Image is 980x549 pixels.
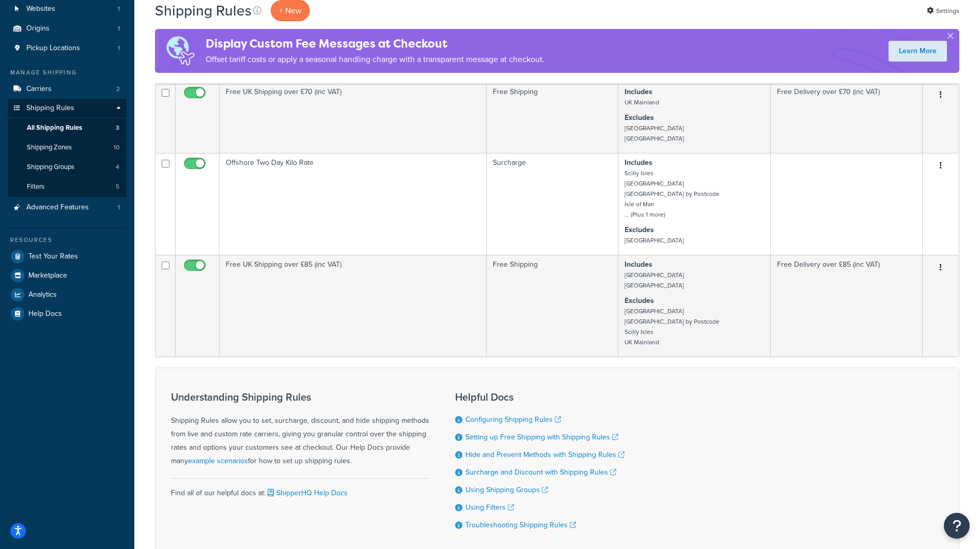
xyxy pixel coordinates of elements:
a: Origins 1 [8,19,127,38]
td: Surcharge [487,153,619,255]
li: Shipping Zones [8,138,127,157]
li: Carriers [8,80,127,99]
p: Offset tariff costs or apply a seasonal handling charge with a transparent message at checkout. [206,52,545,67]
li: Filters [8,177,127,196]
small: Scilly Isles [GEOGRAPHIC_DATA] [GEOGRAPHIC_DATA] by Postcode Isle of Man ... (Plus 1 more) [625,169,720,219]
span: Websites [26,5,55,13]
li: Pickup Locations [8,39,127,58]
a: Surcharge and Discount with Shipping Rules [465,467,616,478]
div: Shipping Rules allow you to set, surcharge, discount, and hide shipping methods from live and cus... [171,391,429,468]
div: Find all of our helpful docs at: [171,478,429,500]
a: Shipping Groups 4 [8,158,127,177]
strong: Excludes [625,295,654,306]
td: Free Delivery over £70 (inc VAT) [771,82,923,153]
li: Shipping Groups [8,158,127,177]
td: Free Shipping [487,255,619,357]
a: Test Your Rates [8,247,127,266]
a: Filters 5 [8,177,127,196]
span: All Shipping Rules [27,124,82,132]
td: Free UK Shipping over £70 (inc VAT) [220,82,487,153]
span: 10 [114,143,119,152]
span: Advanced Features [26,203,89,212]
a: example scenarios [188,455,248,466]
strong: Includes [625,86,652,97]
span: Origins [26,24,50,33]
span: 5 [116,182,119,191]
span: Carriers [26,85,52,94]
span: Shipping Rules [26,104,74,113]
a: Pickup Locations 1 [8,39,127,58]
h3: Helpful Docs [455,391,625,403]
a: Advanced Features 1 [8,198,127,217]
a: Configuring Shipping Rules [465,414,561,425]
td: Free Shipping [487,82,619,153]
a: Using Filters [465,502,514,513]
div: Resources [8,236,127,245]
a: Marketplace [8,266,127,285]
td: Offshore Two Day Kilo Rate [220,153,487,255]
a: All Shipping Rules 3 [8,118,127,138]
a: Troubleshooting Shipping Rules [465,520,576,530]
li: Shipping Rules [8,99,127,197]
td: Free UK Shipping over £85 (inc VAT) [220,255,487,357]
span: 1 [118,203,120,212]
span: Analytics [28,291,57,299]
span: Shipping Zones [27,143,72,152]
span: 4 [116,163,119,172]
a: Using Shipping Groups [465,484,548,495]
a: Help Docs [8,304,127,323]
a: Shipping Zones 10 [8,138,127,157]
span: Marketplace [28,271,67,280]
strong: Includes [625,259,652,270]
a: ShipperHQ Help Docs [266,487,348,498]
small: [GEOGRAPHIC_DATA] [625,236,684,245]
span: 1 [118,24,120,33]
span: 2 [116,85,120,94]
small: [GEOGRAPHIC_DATA] [GEOGRAPHIC_DATA] [625,270,684,290]
span: Test Your Rates [28,252,78,261]
a: Hide and Prevent Methods with Shipping Rules [465,449,625,460]
span: Shipping Groups [27,163,74,172]
strong: Excludes [625,224,654,235]
small: [GEOGRAPHIC_DATA] [GEOGRAPHIC_DATA] [625,124,684,143]
a: Learn More [889,41,947,62]
span: Help Docs [28,310,62,318]
h4: Display Custom Fee Messages at Checkout [206,35,545,52]
strong: Includes [625,157,652,168]
a: Shipping Rules [8,99,127,118]
img: duties-banner-06bc72dcb5fe05cb3f9472aba00be2ae8eb53ab6f0d8bb03d382ba314ac3c341.png [155,29,206,73]
span: Pickup Locations [26,44,80,53]
small: UK Mainland [625,98,659,107]
li: All Shipping Rules [8,118,127,138]
div: Manage Shipping [8,68,127,77]
a: Setting up Free Shipping with Shipping Rules [465,432,618,443]
span: Filters [27,182,44,191]
a: Carriers 2 [8,80,127,99]
h1: Shipping Rules [155,1,252,21]
h3: Understanding Shipping Rules [171,391,429,403]
span: 1 [118,5,120,13]
strong: Excludes [625,112,654,123]
td: Free Delivery over £85 (inc VAT) [771,255,923,357]
button: Open Resource Center [944,513,970,539]
span: 1 [118,44,120,53]
span: 3 [116,124,119,132]
small: [GEOGRAPHIC_DATA] [GEOGRAPHIC_DATA] by Postcode Scilly Isles UK Mainland [625,307,720,347]
a: Analytics [8,285,127,304]
li: Advanced Features [8,198,127,217]
a: Settings [927,4,959,18]
li: Origins [8,19,127,38]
